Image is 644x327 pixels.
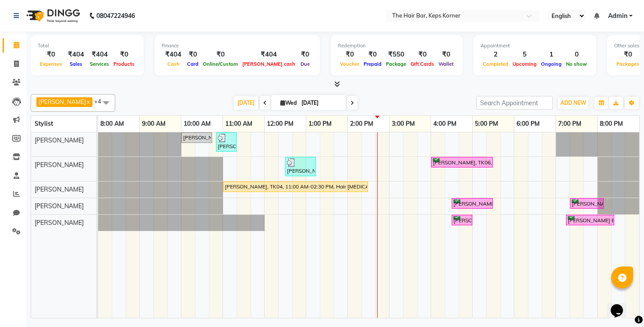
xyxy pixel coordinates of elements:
div: [PERSON_NAME], TK05, 10:00 AM-10:45 AM, Hair Wash Classic And Blast Dry [182,134,211,142]
a: 10:00 AM [181,117,213,130]
div: ₹0 [361,50,384,60]
div: [PERSON_NAME], TK07, 12:30 PM-01:15 PM, Hair Wash Premium And Blast Dry [286,158,315,175]
div: ₹550 [384,50,408,60]
a: x [86,98,90,105]
div: 5 [510,50,539,60]
span: Expenses [38,61,64,67]
div: ₹0 [185,50,201,60]
div: ₹0 [111,50,137,60]
span: Wed [278,100,299,106]
a: 6:00 PM [514,117,542,130]
b: 08047224946 [96,4,135,28]
div: ₹404 [64,50,88,60]
div: [PERSON_NAME], TK01, 04:30 PM-05:00 PM, Out Curls /Blow Dry (Medium Hair) [453,216,471,224]
span: Packages [614,61,641,67]
iframe: chat widget [607,292,635,318]
span: Stylist [35,120,53,128]
div: ₹0 [436,50,456,60]
span: Completed [481,61,510,67]
a: 12:00 PM [265,117,296,130]
img: logo [22,4,82,28]
span: [PERSON_NAME] [35,202,84,210]
div: ₹404 [240,50,297,60]
input: 2025-10-01 [299,96,343,110]
span: Wallet [436,61,456,67]
span: Upcoming [510,61,539,67]
span: [PERSON_NAME] [35,185,84,193]
div: 1 [539,50,564,60]
div: 0 [564,50,589,60]
div: ₹0 [408,50,436,60]
span: [PERSON_NAME] cash [240,61,297,67]
span: ADD NEW [560,100,586,106]
a: 7:00 PM [556,117,584,130]
div: ₹0 [201,50,240,60]
span: Voucher [338,61,361,67]
div: ₹0 [614,50,641,60]
div: [PERSON_NAME], TK06, 04:30 PM-05:30 PM, Pedicure / Premium [453,199,492,208]
span: Package [384,61,408,67]
a: 2:00 PM [348,117,375,130]
a: 11:00 AM [223,117,255,130]
span: Cash [165,61,182,67]
div: [PERSON_NAME] Bharadwada, TK03, 07:20 PM-08:10 PM, Gel Polish 10 Fingers [571,199,603,208]
div: [PERSON_NAME], TK06, 04:00 PM-05:30 PM, Touch Up 2 Inch Amonia Free [432,158,492,167]
span: Online/Custom [201,61,240,67]
div: ₹404 [88,50,111,60]
a: 9:00 AM [140,117,168,130]
span: [PERSON_NAME] [35,219,84,227]
div: [PERSON_NAME] Bharadwada, TK03, 07:15 PM-08:25 PM, Olaplex Stand Alone Treatment Medium Hair [567,216,613,224]
div: [PERSON_NAME], TK08, 10:50 AM-11:20 AM, P-Hair Wash Premium And Blast Dry [217,134,236,150]
span: [PERSON_NAME] [39,98,86,105]
span: [PERSON_NAME] [35,136,84,144]
span: [DATE] [234,96,258,110]
a: 8:00 PM [598,117,625,130]
span: [PERSON_NAME] [35,161,84,169]
span: +4 [94,98,108,105]
span: Sales [67,61,85,67]
a: 1:00 PM [306,117,334,130]
span: Gift Cards [408,61,436,67]
div: Appointment [481,42,589,50]
div: ₹404 [162,50,185,60]
button: ADD NEW [558,97,588,109]
div: [PERSON_NAME], TK04, 11:00 AM-02:30 PM, Hair [MEDICAL_DATA] Upto Waist Hair [224,183,367,191]
span: Products [111,61,137,67]
span: Prepaid [361,61,384,67]
div: ₹0 [338,50,361,60]
a: 5:00 PM [473,117,500,130]
span: Due [298,61,312,67]
span: Card [185,61,201,67]
span: Services [88,61,111,67]
input: Search Appointment [476,96,553,110]
div: ₹0 [38,50,64,60]
span: Admin [608,11,627,21]
div: 2 [481,50,510,60]
span: Ongoing [539,61,564,67]
div: ₹0 [297,50,313,60]
a: 4:00 PM [431,117,459,130]
div: Total [38,42,137,50]
span: No show [564,61,589,67]
a: 8:00 AM [98,117,126,130]
div: Redemption [338,42,456,50]
div: Finance [162,42,313,50]
a: 3:00 PM [389,117,417,130]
